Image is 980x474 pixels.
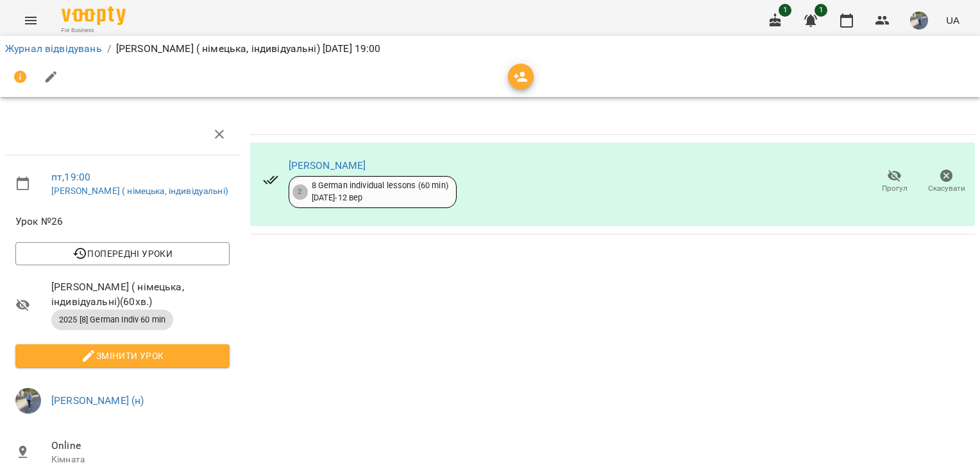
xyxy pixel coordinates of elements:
[289,159,366,171] a: [PERSON_NAME]
[51,314,173,326] span: 2025 [8] German Indiv 60 min
[946,13,959,27] span: UA
[15,5,46,36] button: Menu
[15,388,41,414] img: 9057b12b0e3b5674d2908fc1e5c3d556.jpg
[910,12,928,30] img: 9057b12b0e3b5674d2908fc1e5c3d556.jpg
[15,344,230,367] button: Змінити урок
[26,348,219,364] span: Змінити урок
[815,4,827,17] span: 1
[51,171,90,183] a: пт , 19:00
[51,394,144,407] a: [PERSON_NAME] (н)
[51,438,230,453] span: Online
[941,8,965,32] button: UA
[882,183,908,194] span: Прогул
[15,214,230,229] span: Урок №26
[920,164,972,200] button: Скасувати
[15,242,230,265] button: Попередні уроки
[62,26,126,35] span: For Business
[116,41,381,57] p: [PERSON_NAME] ( німецька, індивідуальні) [DATE] 19:00
[26,246,219,261] span: Попередні уроки
[779,4,791,17] span: 1
[62,6,126,25] img: Voopty Logo
[107,41,111,57] li: /
[51,186,228,196] a: [PERSON_NAME] ( німецька, індивідуальні)
[928,183,965,194] span: Скасувати
[5,41,975,57] nav: breadcrumb
[5,42,102,55] a: Журнал відвідувань
[312,180,448,204] div: 8 German individual lessons (60 min) [DATE] - 12 вер
[51,279,230,310] span: [PERSON_NAME] ( німецька, індивідуальні) ( 60 хв. )
[868,164,920,200] button: Прогул
[292,184,308,200] div: 2
[51,453,230,466] p: Кімната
